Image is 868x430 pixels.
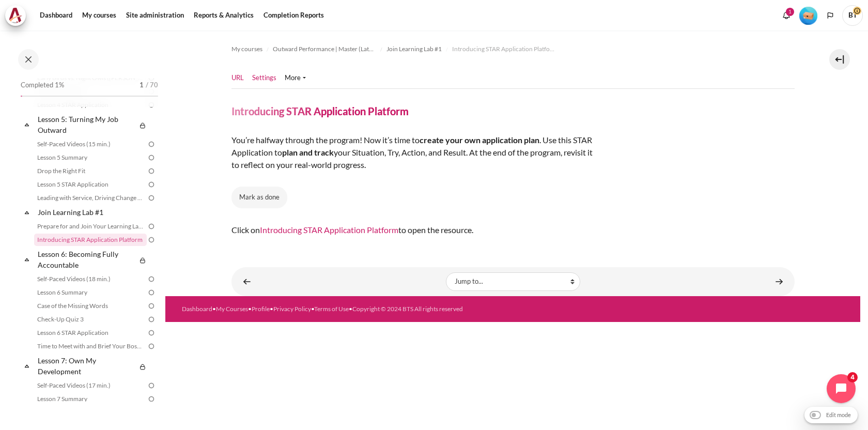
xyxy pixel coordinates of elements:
img: To do [147,166,156,176]
a: Case of the Missing Words [34,300,147,312]
span: My courses [231,44,262,54]
a: Lesson 5 Summary [34,151,147,164]
a: More [285,73,306,83]
img: To do [147,328,156,337]
a: Settings [252,73,276,83]
a: Prepare for and Join Your Learning Lab Session #1 [34,220,147,233]
div: 1% [21,96,22,97]
span: 1 [139,80,144,90]
a: Site administration [122,5,188,26]
img: To do [147,381,156,390]
img: To do [147,301,156,311]
div: Click on to open the resource. [231,224,795,236]
a: Lesson 5 STAR Application [34,178,147,191]
span: Completed 1% [21,80,64,90]
a: Drop the Right Fit [34,165,147,177]
img: To do [147,140,156,149]
img: To do [147,235,156,244]
a: Privacy Policy [273,305,311,313]
img: To do [147,315,156,324]
img: To do [147,288,156,297]
a: Lesson 6 STAR Application [34,327,147,339]
img: To do [147,193,156,203]
a: Dashboard [182,305,212,313]
a: Dashboard [36,5,76,26]
a: Outward Performance | Master (Latest) [273,43,376,55]
section: Content [165,30,860,296]
a: Self-Paced Videos (18 min.) [34,273,147,285]
a: Introducing STAR Application Platform [34,234,147,246]
span: BT [842,5,863,26]
a: Lesson 7 Summary [34,393,147,405]
a: Architeck Architeck [5,5,31,26]
img: To do [147,274,156,284]
a: Copyright © 2024 BTS All rights reserved [352,305,463,313]
a: Join Learning Lab #1 [36,205,147,219]
a: Self-Paced Videos (18 min.) ▶︎ [769,271,789,291]
div: You’re halfway through the program! Now it’s time to . Use this STAR Application to your Situatio... [231,134,593,171]
a: Check-Up Quiz 3 [34,313,147,326]
a: Level #1 [795,6,822,25]
a: Terms of Use [314,305,349,313]
img: To do [147,394,156,404]
nav: Navigation bar [231,41,795,57]
span: Collapse [22,119,32,130]
img: To do [147,342,156,351]
a: Introducing STAR Application Platform [260,225,398,235]
button: Languages [823,8,838,23]
strong: plan and track [282,147,334,157]
a: Time to Meet with and Brief Your Boss #1 [34,340,147,352]
span: Join Learning Lab #1 [386,44,442,54]
a: Lesson 7: Own My Development [36,354,136,378]
div: Level #1 [799,6,817,25]
span: Collapse [22,254,32,265]
span: Introducing STAR Application Platform [452,44,555,54]
a: My courses [79,5,120,26]
a: URL [231,73,244,83]
img: Level #1 [799,7,817,25]
div: Show notification window with 1 new notifications [779,8,794,23]
a: Reports & Analytics [190,5,257,26]
a: Introducing STAR Application Platform [452,43,555,55]
span: Outward Performance | Master (Latest) [273,44,376,54]
a: Lesson 5: Turning My Job Outward [36,112,136,137]
a: Leading with Service, Driving Change (Pucknalin's Story) [34,192,147,204]
span: / 70 [146,80,158,90]
a: My courses [231,43,262,55]
span: Collapse [22,361,32,371]
a: Self-Paced Videos (15 min.) [34,138,147,150]
img: To do [147,153,156,162]
strong: create your own application plan [420,135,539,145]
a: Completed 1% 1 / 70 [21,78,158,107]
a: User menu [842,5,863,26]
a: Lesson 6 Summary [34,286,147,299]
button: Mark Introducing STAR Application Platform as done [231,187,287,208]
a: Join Learning Lab #1 [386,43,442,55]
span: Collapse [22,207,32,218]
a: Completion Reports [260,5,328,26]
h4: Introducing STAR Application Platform [231,104,409,118]
a: Self-Paced Videos (17 min.) [34,379,147,392]
img: To do [147,222,156,231]
a: Lesson 6: Becoming Fully Accountable [36,247,136,272]
a: Profile [252,305,270,313]
a: My Courses [216,305,248,313]
div: • • • • • [182,304,547,314]
a: ◀︎ Prepare for and Join Your Learning Lab Session #1 [237,271,257,291]
div: 1 [786,8,794,16]
img: Architeck [8,8,23,23]
img: To do [147,180,156,189]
